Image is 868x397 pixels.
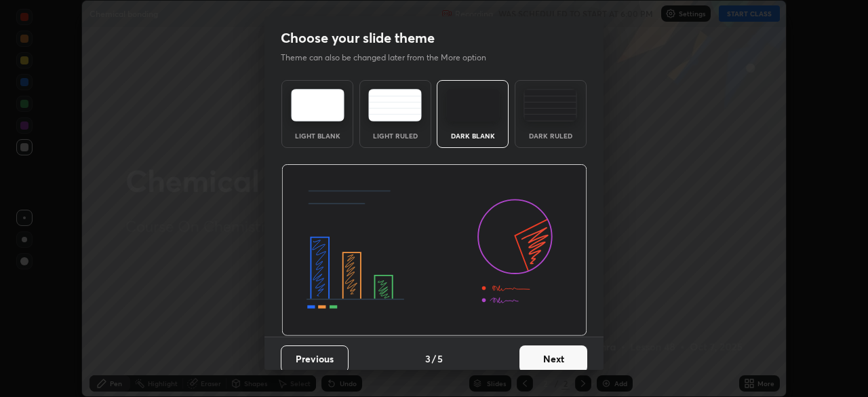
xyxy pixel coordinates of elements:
img: lightRuledTheme.5fabf969.svg [368,89,422,121]
h4: / [432,352,436,366]
img: lightTheme.e5ed3b09.svg [291,89,344,121]
h2: Choose your slide theme [281,29,435,47]
h4: 5 [437,352,443,366]
img: darkTheme.f0cc69e5.svg [446,89,500,121]
p: Theme can also be changed later from the More option [281,52,500,64]
button: Next [519,345,587,373]
h4: 3 [425,352,431,366]
img: darkRuledTheme.de295e13.svg [524,89,577,121]
div: Dark Ruled [524,132,578,139]
div: Light Blank [290,132,344,139]
div: Dark Blank [446,132,500,139]
div: Light Ruled [368,132,422,139]
img: darkThemeBanner.d06ce4a2.svg [281,164,587,337]
button: Previous [281,345,349,373]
